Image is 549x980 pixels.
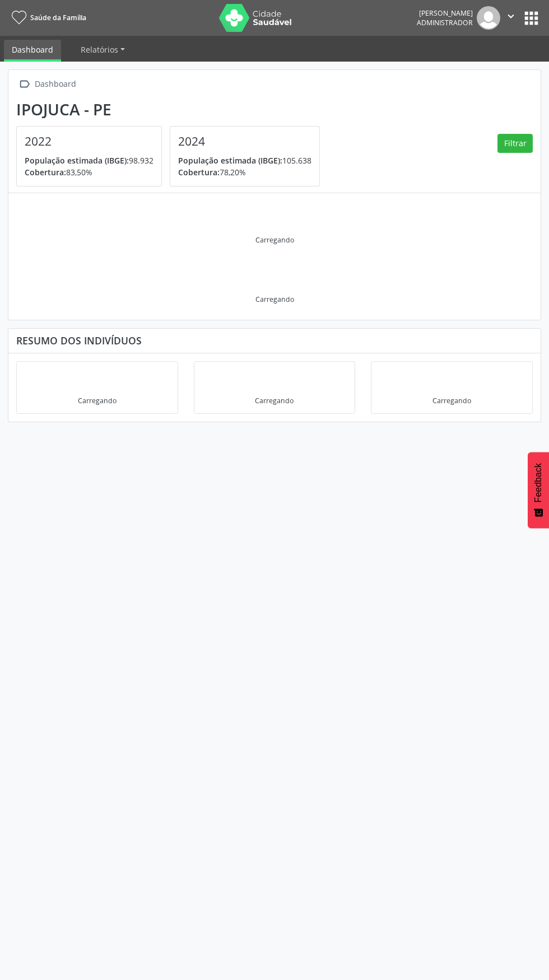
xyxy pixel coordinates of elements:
button:  [500,6,522,30]
h4: 2024 [178,134,311,148]
p: 105.638 [178,155,311,166]
div: Carregando [78,396,117,405]
a: Saúde da Família [8,8,86,27]
div: Carregando [432,396,471,405]
a:  Dashboard [16,76,78,92]
a: Relatórios [73,40,133,59]
div: Resumo dos indivíduos [16,334,533,347]
div: Carregando [255,396,294,405]
button: apps [522,8,541,28]
img: img [477,6,500,30]
div: Ipojuca - PE [16,100,328,119]
a: Dashboard [4,40,61,62]
span: População estimada (IBGE): [25,155,129,166]
span: Relatórios [81,44,118,55]
button: Feedback - Mostrar pesquisa [528,452,549,528]
p: 78,20% [178,166,311,178]
p: 98.932 [25,155,153,166]
h4: 2022 [25,134,153,148]
p: 83,50% [25,166,153,178]
div: [PERSON_NAME] [417,8,473,18]
button: Filtrar [497,134,533,153]
i:  [16,76,32,92]
span: Cobertura: [178,167,220,178]
div: Dashboard [32,76,78,92]
span: Saúde da Família [30,13,86,22]
i:  [505,10,517,22]
span: População estimada (IBGE): [178,155,282,166]
span: Administrador [417,18,473,27]
span: Feedback [533,463,543,502]
span: Cobertura: [25,167,66,178]
div: Carregando [255,295,294,304]
div: Carregando [255,235,294,245]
